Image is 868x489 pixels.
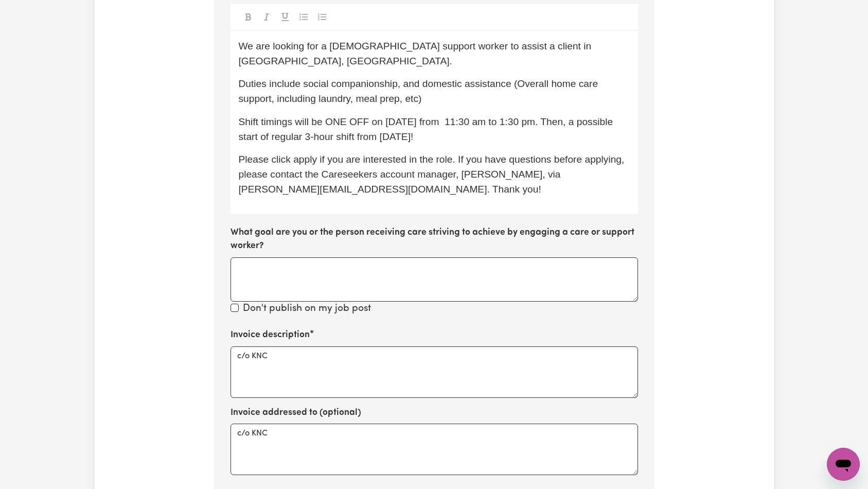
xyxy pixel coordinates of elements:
[827,448,860,481] iframe: Button to launch messaging window
[239,116,616,142] span: Shift timings will be ONE OFF on [DATE] from 11:30 am to 1:30 pm. Then, a possible start of regul...
[259,10,274,24] button: Toggle undefined
[278,10,292,24] button: Toggle undefined
[231,226,638,253] label: What goal are you or the person receiving care striving to achieve by engaging a care or support ...
[231,406,361,420] label: Invoice addressed to (optional)
[231,424,638,475] textarea: c/o KNC
[231,328,310,342] label: Invoice description
[239,41,594,66] span: We are looking for a [DEMOGRAPHIC_DATA] support worker to assist a client in [GEOGRAPHIC_DATA], [...
[241,10,255,24] button: Toggle undefined
[243,302,371,317] label: Don't publish on my job post
[231,346,638,398] textarea: c/o KNC
[296,10,311,24] button: Toggle undefined
[239,154,627,195] span: Please click apply if you are interested in the role. If you have questions before applying, plea...
[239,78,601,104] span: Duties include social companionship, and domestic assistance (Overall home care support, includin...
[315,10,329,24] button: Toggle undefined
